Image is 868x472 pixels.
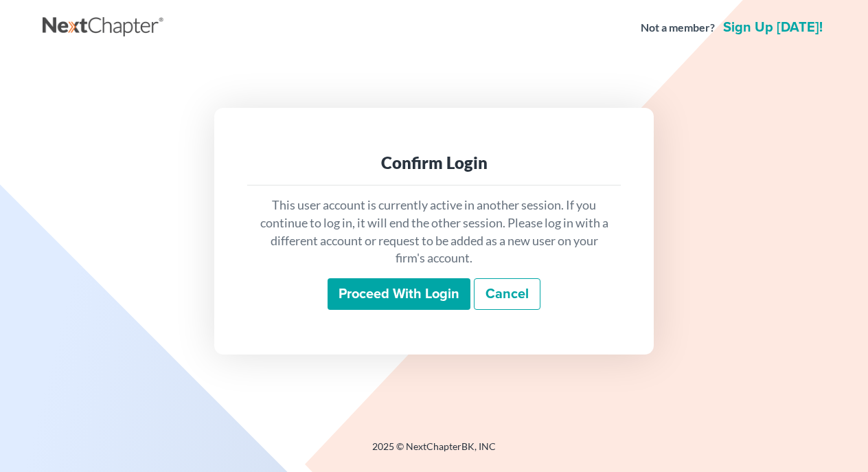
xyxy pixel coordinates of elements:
p: This user account is currently active in another session. If you continue to log in, it will end ... [258,196,610,267]
a: Cancel [474,278,540,310]
div: Confirm Login [258,152,610,174]
div: 2025 © NextChapterBK, INC [43,440,825,464]
a: Sign up [DATE]! [720,21,825,34]
input: Proceed with login [328,278,470,310]
strong: Not a member? [641,20,715,36]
